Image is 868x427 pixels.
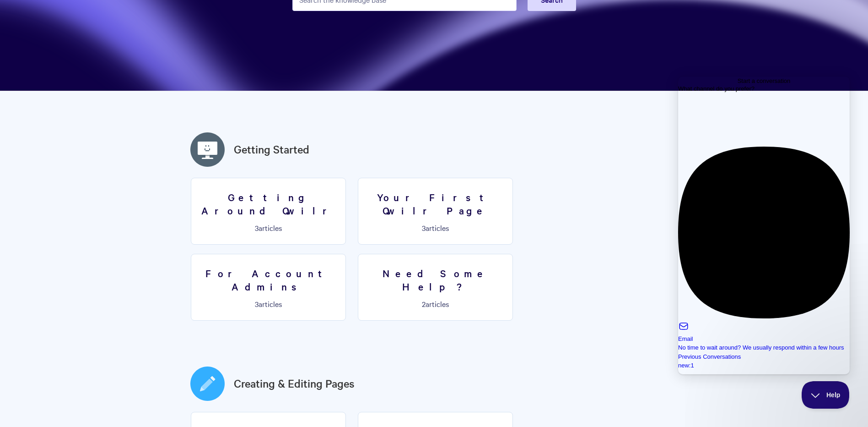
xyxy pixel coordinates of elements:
span: 3 [255,223,259,233]
h3: Your First Qwilr Page [364,191,507,217]
a: Getting Around Qwilr 3articles [191,178,346,245]
span: 2 [422,299,426,309]
a: For Account Admins 3articles [191,254,346,321]
h3: Getting Around Qwilr [197,191,340,217]
span: 3 [255,299,259,309]
p: articles [197,300,340,308]
p: articles [364,224,507,232]
iframe: Help Scout Beacon - Live Chat, Contact Form, and Knowledge Base [678,77,850,374]
iframe: Help Scout Beacon - Close [802,381,850,409]
p: articles [197,224,340,232]
a: Need Some Help? 2articles [358,254,513,321]
p: articles [364,300,507,308]
h3: For Account Admins [197,267,340,293]
a: Your First Qwilr Page 3articles [358,178,513,245]
a: Creating & Editing Pages [234,375,355,392]
h3: Need Some Help? [364,267,507,293]
span: 3 [422,223,426,233]
a: Getting Started [234,141,309,158]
